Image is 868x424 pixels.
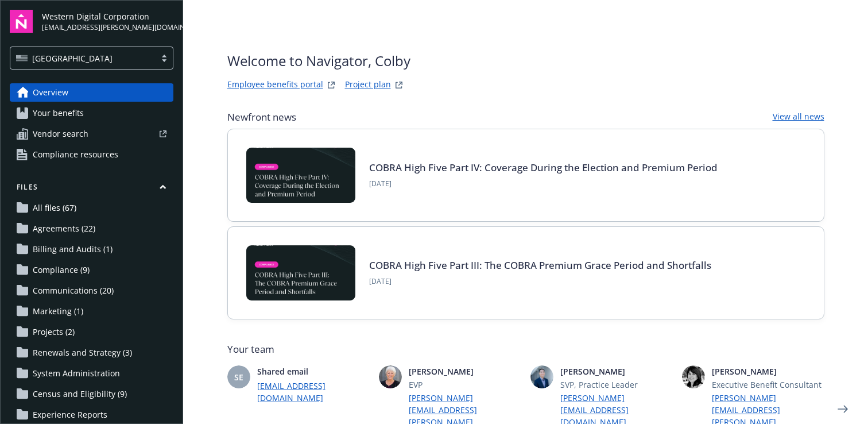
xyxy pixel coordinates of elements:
a: Marketing (1) [10,302,173,321]
img: photo [682,365,705,388]
span: [DATE] [369,179,718,189]
span: Compliance resources [33,145,118,164]
span: Executive Benefit Consultant [712,379,824,391]
span: SVP, Practice Leader [560,379,673,391]
span: [PERSON_NAME] [560,365,673,377]
span: Census and Eligibility (9) [33,385,127,403]
span: Shared email [257,365,370,377]
span: All files (67) [33,199,76,217]
a: Vendor search [10,125,173,143]
span: [PERSON_NAME] [712,365,824,377]
span: Your benefits [33,104,84,122]
a: Renewals and Strategy (3) [10,344,173,362]
a: Compliance (9) [10,261,173,279]
span: Vendor search [33,125,88,143]
span: Marketing (1) [33,302,83,321]
span: Billing and Audits (1) [33,240,113,259]
a: Projects (2) [10,323,173,341]
span: Overview [33,83,68,102]
a: [EMAIL_ADDRESS][DOMAIN_NAME] [257,380,370,404]
a: Census and Eligibility (9) [10,385,173,403]
span: EVP [409,379,521,391]
a: Billing and Audits (1) [10,240,173,259]
span: [GEOGRAPHIC_DATA] [16,52,150,64]
img: BLOG-Card Image - Compliance - COBRA High Five Pt 3 - 09-03-25.jpg [246,245,355,300]
a: projectPlanWebsite [392,78,406,92]
span: [PERSON_NAME] [409,365,521,377]
a: All files (67) [10,199,173,217]
img: navigator-logo.svg [10,10,33,33]
span: [DATE] [369,276,711,287]
span: SE [234,371,243,383]
span: Experience Reports [33,406,107,424]
img: photo [379,365,402,388]
span: [EMAIL_ADDRESS][PERSON_NAME][DOMAIN_NAME] [42,22,173,33]
a: Experience Reports [10,406,173,424]
a: Your benefits [10,104,173,122]
span: Compliance (9) [33,261,90,279]
a: striveWebsite [324,78,338,92]
a: System Administration [10,364,173,383]
span: Your team [227,342,824,356]
span: Projects (2) [33,323,75,341]
a: Compliance resources [10,145,173,164]
a: COBRA High Five Part IV: Coverage During the Election and Premium Period [369,161,718,174]
span: Western Digital Corporation [42,10,173,22]
a: Communications (20) [10,282,173,300]
a: Agreements (22) [10,219,173,238]
span: Agreements (22) [33,219,95,238]
span: Newfront news [227,110,296,124]
a: Employee benefits portal [227,78,323,92]
a: COBRA High Five Part III: The COBRA Premium Grace Period and Shortfalls [369,259,711,272]
a: Overview [10,83,173,102]
button: Files [10,182,173,196]
span: Renewals and Strategy (3) [33,344,132,362]
span: Welcome to Navigator , Colby [227,51,410,71]
span: System Administration [33,364,120,383]
span: [GEOGRAPHIC_DATA] [32,52,113,64]
a: Project plan [345,78,391,92]
img: BLOG-Card Image - Compliance - COBRA High Five Pt 4 - 09-04-25.jpg [246,148,355,203]
span: Communications (20) [33,282,114,300]
a: View all news [773,110,824,124]
button: Western Digital Corporation[EMAIL_ADDRESS][PERSON_NAME][DOMAIN_NAME] [42,10,173,33]
img: photo [530,365,553,388]
a: Next [834,400,852,418]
